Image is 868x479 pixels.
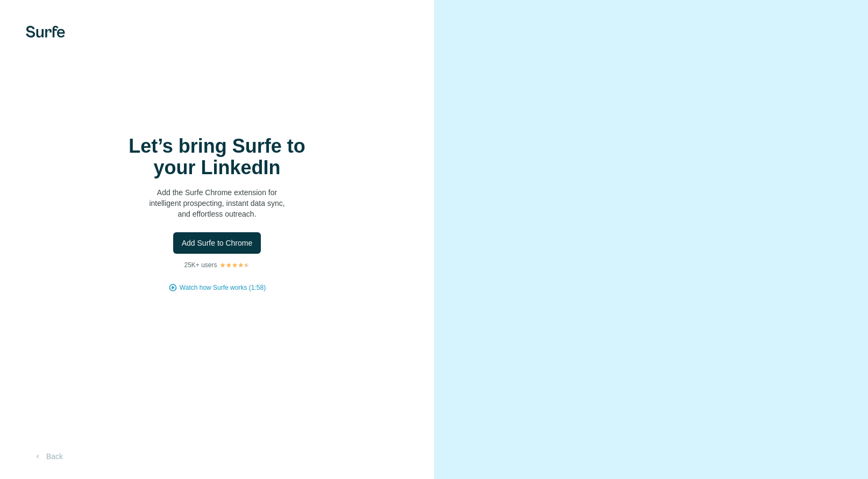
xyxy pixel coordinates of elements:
p: 25K+ users [184,260,217,270]
button: Add Surfe to Chrome [173,232,261,254]
img: Surfe's logo [26,26,65,38]
p: Add the Surfe Chrome extension for intelligent prospecting, instant data sync, and effortless out... [110,187,325,219]
img: Rating Stars [219,262,250,268]
span: Add Surfe to Chrome [182,238,253,248]
button: Watch how Surfe works (1:58) [180,283,266,292]
h1: Let’s bring Surfe to your LinkedIn [110,135,325,178]
button: Back [26,447,70,466]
